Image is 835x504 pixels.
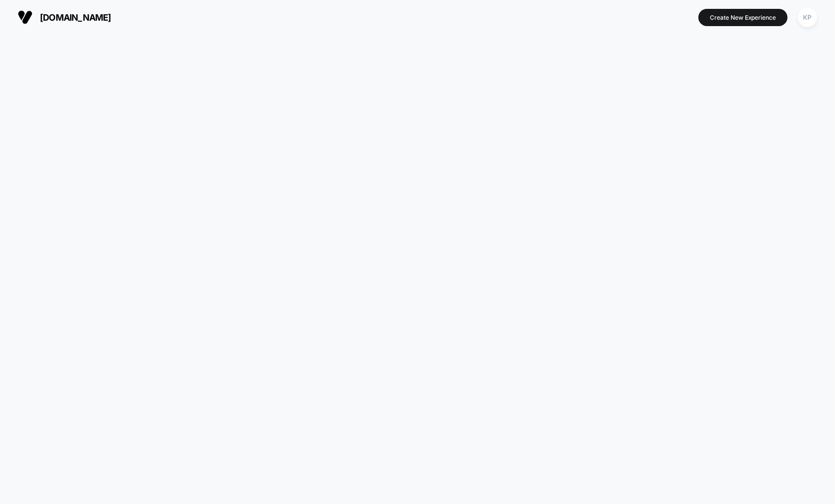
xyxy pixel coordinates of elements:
button: Create New Experience [699,9,788,26]
button: KP [795,7,820,28]
span: [DOMAIN_NAME] [40,12,111,23]
button: [DOMAIN_NAME] [15,9,114,25]
div: KP [798,8,817,27]
img: Visually logo [18,10,33,25]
